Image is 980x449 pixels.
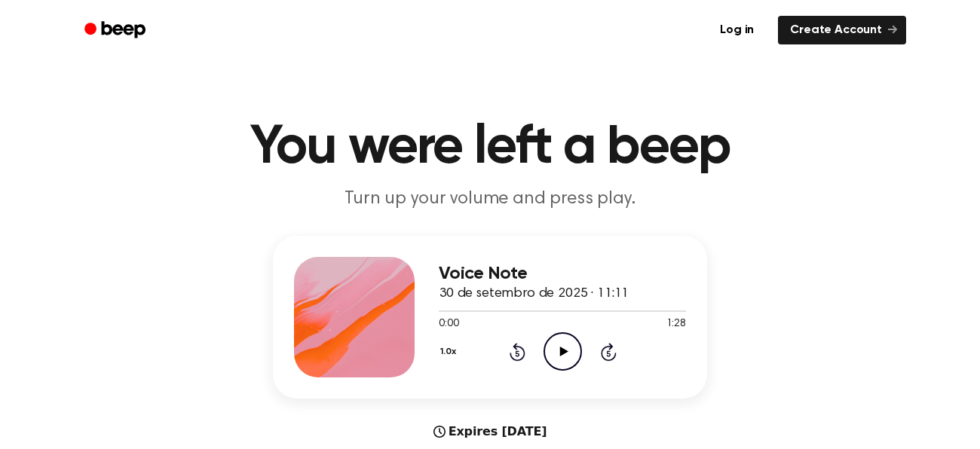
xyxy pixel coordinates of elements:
[666,316,686,332] span: 1:28
[778,16,906,44] a: Create Account
[439,339,461,365] button: 1.0x
[104,121,876,175] h1: You were left a beep
[433,423,547,441] div: Expires [DATE]
[201,187,779,212] p: Turn up your volume and press play.
[74,16,159,45] a: Beep
[705,13,769,47] a: Log in
[439,316,458,332] span: 0:00
[439,287,629,301] span: 30 de setembro de 2025 · 11:11
[439,264,686,284] h3: Voice Note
